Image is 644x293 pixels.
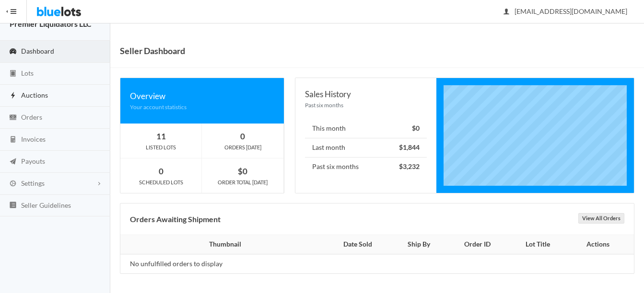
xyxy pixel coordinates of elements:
ion-icon: calculator [8,135,18,145]
span: Lots [21,69,34,77]
strong: 0 [240,131,245,141]
strong: $0 [238,166,247,176]
ion-icon: paper plane [8,158,18,167]
span: Dashboard [21,47,54,55]
ion-icon: person [502,8,511,17]
strong: 11 [156,131,166,141]
strong: $0 [412,124,420,132]
div: Past six months [305,101,427,110]
span: [EMAIL_ADDRESS][DOMAIN_NAME] [504,7,627,15]
div: LISTED LOTS [120,143,201,152]
ion-icon: list box [8,201,18,210]
span: Seller Guidelines [21,201,71,209]
span: Orders [21,113,42,121]
span: Payouts [21,157,45,165]
div: SCHEDULED LOTS [120,178,201,187]
div: Sales History [305,88,427,101]
ion-icon: speedometer [8,47,18,56]
li: Past six months [305,157,427,176]
div: Your account statistics [130,102,274,112]
a: View All Orders [578,213,624,224]
ion-icon: flash [8,91,18,101]
strong: Premier Liquidators LLC [10,19,92,28]
span: Auctions [21,91,48,99]
ion-icon: cash [8,113,18,123]
strong: $1,844 [399,143,420,151]
b: Orders Awaiting Shipment [130,214,221,224]
div: ORDERS [DATE] [202,143,283,152]
td: No unfulfilled orders to display [120,254,325,273]
th: Ship By [391,235,446,254]
th: Order ID [446,235,509,254]
div: Overview [130,90,274,102]
li: Last month [305,138,427,158]
th: Thumbnail [120,235,325,254]
ion-icon: cog [8,180,18,189]
th: Actions [567,235,634,254]
strong: 0 [159,166,164,176]
th: Lot Title [509,235,567,254]
span: Invoices [21,135,46,143]
h1: Seller Dashboard [120,44,185,58]
th: Date Sold [325,235,391,254]
ion-icon: clipboard [8,69,18,79]
strong: $3,232 [399,162,420,170]
li: This month [305,119,427,138]
div: ORDER TOTAL [DATE] [202,178,283,187]
span: Settings [21,179,45,187]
